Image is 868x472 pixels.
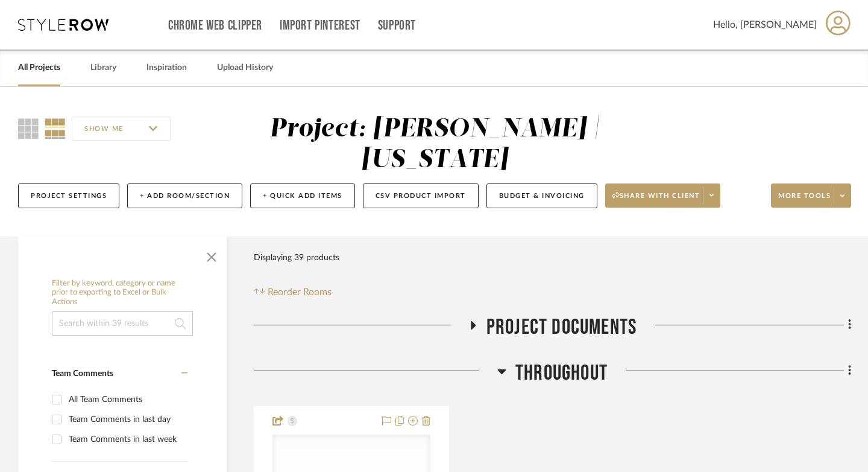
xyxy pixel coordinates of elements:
span: Throughout [515,360,608,386]
button: CSV Product Import [363,183,479,208]
div: Team Comments in last week [69,430,184,449]
span: Project Documents [486,314,637,340]
span: Team Comments [52,369,113,378]
input: Search within 39 results [52,311,193,336]
a: All Projects [18,60,60,76]
a: Import Pinterest [280,21,360,31]
button: Reorder Rooms [254,285,332,299]
a: Library [90,60,116,76]
span: Hello, [PERSON_NAME] [713,18,817,32]
button: Project Settings [18,183,119,208]
button: + Quick Add Items [250,183,355,208]
button: Close [200,243,224,267]
a: Inspiration [146,60,187,76]
button: Budget & Invoicing [486,183,597,208]
h6: Filter by keyword, category or name prior to exporting to Excel or Bulk Actions [52,279,193,307]
span: Share with client [612,191,700,209]
button: + Add Room/Section [127,183,242,208]
button: Share with client [605,183,721,208]
span: Reorder Rooms [268,285,332,299]
a: Upload History [217,60,273,76]
a: Chrome Web Clipper [168,21,262,31]
button: More tools [771,183,851,208]
div: Displaying 39 products [254,246,339,270]
a: Support [378,21,416,31]
div: All Team Comments [69,390,184,409]
div: Project: [PERSON_NAME] | [US_STATE] [269,116,600,173]
span: More tools [778,191,831,209]
div: Team Comments in last day [69,410,184,429]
